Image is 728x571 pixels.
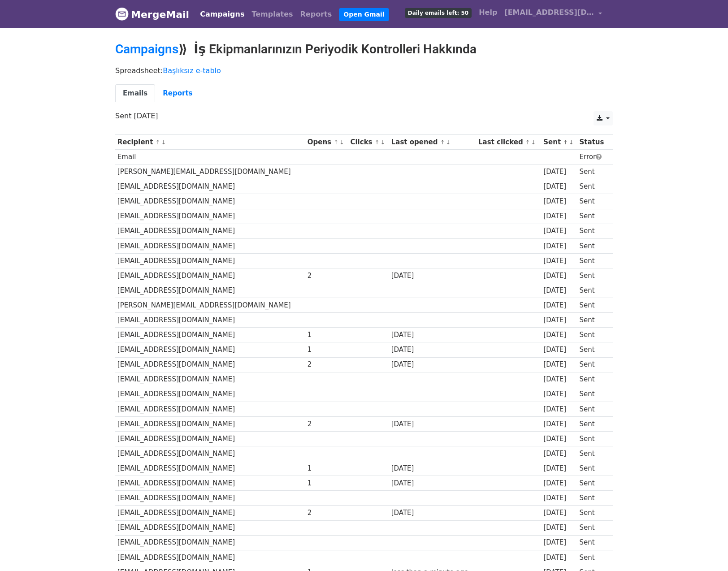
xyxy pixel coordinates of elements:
div: [DATE] [543,434,575,444]
a: Emails [115,84,155,103]
td: Sent [577,253,608,268]
a: Help [475,4,501,22]
div: [DATE] [543,404,575,415]
a: ↓ [569,139,574,146]
td: [EMAIL_ADDRESS][DOMAIN_NAME] [115,550,305,565]
div: [DATE] [543,196,575,207]
td: [EMAIL_ADDRESS][DOMAIN_NAME] [115,416,305,431]
td: [EMAIL_ADDRESS][DOMAIN_NAME] [115,535,305,550]
div: 1 [308,463,346,474]
div: [DATE] [543,345,575,355]
td: [PERSON_NAME][EMAIL_ADDRESS][DOMAIN_NAME] [115,298,305,313]
span: Daily emails left: 50 [405,8,472,18]
td: [EMAIL_ADDRESS][DOMAIN_NAME] [115,224,305,238]
td: [EMAIL_ADDRESS][DOMAIN_NAME] [115,431,305,446]
div: [DATE] [543,374,575,385]
td: Sent [577,194,608,209]
div: [DATE] [543,553,575,563]
div: [DATE] [543,226,575,236]
td: Sent [577,342,608,357]
img: MergeMail logo [115,7,129,21]
div: [DATE] [391,359,474,370]
td: Sent [577,209,608,224]
td: Sent [577,179,608,194]
div: [DATE] [543,493,575,503]
div: [DATE] [543,330,575,340]
td: Sent [577,416,608,431]
td: [EMAIL_ADDRESS][DOMAIN_NAME] [115,342,305,357]
a: Templates [248,5,296,23]
a: Campaigns [196,5,248,23]
div: 2 [308,271,346,281]
td: [EMAIL_ADDRESS][DOMAIN_NAME] [115,253,305,268]
div: 1 [308,330,346,340]
th: Status [577,135,608,150]
td: Sent [577,535,608,550]
td: Sent [577,402,608,416]
div: [DATE] [543,256,575,266]
div: [DATE] [543,211,575,221]
div: [DATE] [391,463,474,474]
div: 2 [308,419,346,429]
div: [DATE] [391,508,474,518]
div: [DATE] [543,478,575,489]
a: ↓ [531,139,536,146]
th: Clicks [348,135,389,150]
div: [DATE] [391,345,474,355]
div: [DATE] [391,419,474,429]
th: Recipient [115,135,305,150]
div: [DATE] [543,167,575,177]
a: ↓ [339,139,344,146]
p: Sent [DATE] [115,111,613,121]
div: [DATE] [543,241,575,251]
td: Sent [577,446,608,461]
a: Campaigns [115,42,178,56]
td: [EMAIL_ADDRESS][DOMAIN_NAME] [115,446,305,461]
td: [EMAIL_ADDRESS][DOMAIN_NAME] [115,268,305,283]
td: Sent [577,431,608,446]
div: [DATE] [543,508,575,518]
td: Sent [577,224,608,238]
div: [DATE] [543,300,575,311]
div: [DATE] [543,359,575,370]
td: Sent [577,298,608,313]
td: [EMAIL_ADDRESS][DOMAIN_NAME] [115,283,305,298]
div: [DATE] [391,478,474,489]
td: [EMAIL_ADDRESS][DOMAIN_NAME] [115,387,305,402]
div: 2 [308,508,346,518]
a: ↓ [446,139,451,146]
td: [EMAIL_ADDRESS][DOMAIN_NAME] [115,179,305,194]
h2: ⟫ İş Ekipmanlarınızın Periyodik Kontrolleri Hakkında [115,42,613,57]
div: [DATE] [543,419,575,429]
td: [EMAIL_ADDRESS][DOMAIN_NAME] [115,372,305,387]
td: [EMAIL_ADDRESS][DOMAIN_NAME] [115,328,305,342]
td: Sent [577,550,608,565]
td: [EMAIL_ADDRESS][DOMAIN_NAME] [115,491,305,506]
div: 1 [308,345,346,355]
td: Email [115,150,305,164]
a: Başlıksız e-tablo [163,66,221,75]
a: ↓ [161,139,166,146]
th: Opens [305,135,348,150]
div: [DATE] [543,182,575,192]
p: Spreadsheet: [115,66,613,75]
div: [DATE] [543,523,575,533]
td: Sent [577,238,608,253]
div: [DATE] [543,537,575,548]
a: Open Gmail [339,8,389,21]
div: [DATE] [543,271,575,281]
td: Sent [577,372,608,387]
td: Sent [577,283,608,298]
a: Reports [297,5,336,23]
span: [EMAIL_ADDRESS][DOMAIN_NAME] [504,7,594,18]
a: ↑ [334,139,338,146]
th: Last clicked [476,135,541,150]
a: ↑ [375,139,380,146]
td: Sent [577,461,608,476]
td: Sent [577,268,608,283]
a: ↑ [440,139,445,146]
td: Sent [577,357,608,372]
div: [DATE] [391,330,474,340]
a: ↑ [563,139,568,146]
td: [EMAIL_ADDRESS][DOMAIN_NAME] [115,209,305,224]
